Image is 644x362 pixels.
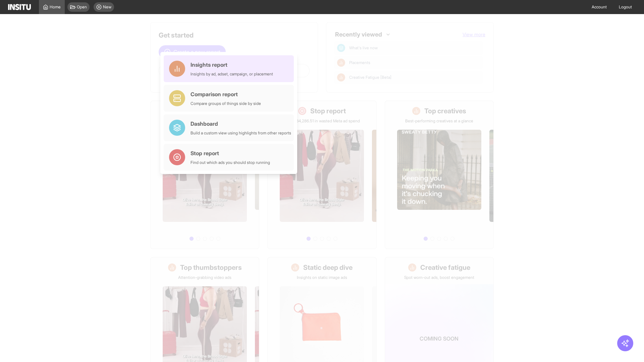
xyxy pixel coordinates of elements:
[191,61,273,69] div: Insights report
[191,160,270,165] div: Find out which ads you should stop running
[8,4,31,10] img: Logo
[191,101,261,106] div: Compare groups of things side by side
[191,71,273,77] div: Insights by ad, adset, campaign, or placement
[103,4,111,10] span: New
[191,90,261,98] div: Comparison report
[191,149,270,157] div: Stop report
[191,120,291,128] div: Dashboard
[50,4,61,10] span: Home
[77,4,87,10] span: Open
[191,130,291,136] div: Build a custom view using highlights from other reports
